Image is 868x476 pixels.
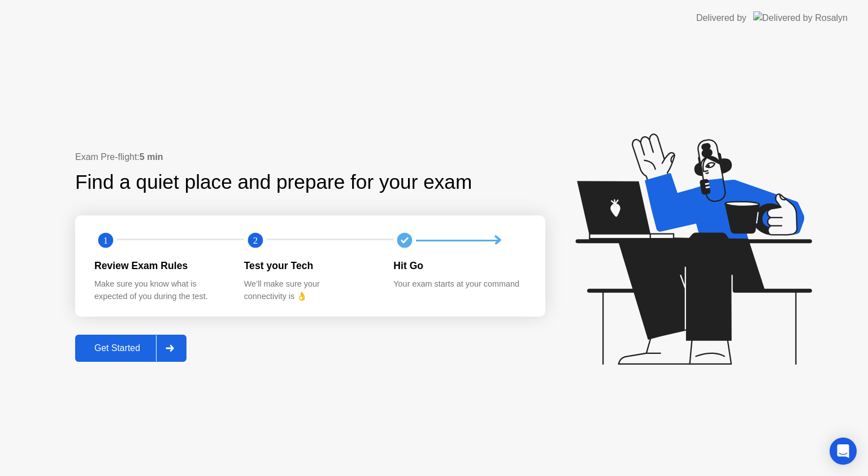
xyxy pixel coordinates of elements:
[244,258,376,273] div: Test your Tech
[75,335,186,362] button: Get Started
[696,11,747,25] div: Delivered by
[393,258,525,273] div: Hit Go
[94,258,226,273] div: Review Exam Rules
[830,438,857,465] div: Open Intercom Messenger
[103,235,108,246] text: 1
[393,278,525,291] div: Your exam starts at your command
[753,11,848,24] img: Delivered by Rosalyn
[75,167,474,197] div: Find a quiet place and prepare for your exam
[75,150,545,164] div: Exam Pre-flight:
[79,343,156,353] div: Get Started
[140,152,163,162] b: 5 min
[253,235,258,246] text: 2
[244,278,376,302] div: We’ll make sure your connectivity is 👌
[94,278,226,302] div: Make sure you know what is expected of you during the test.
